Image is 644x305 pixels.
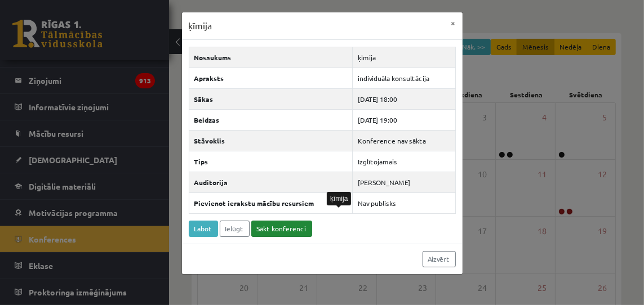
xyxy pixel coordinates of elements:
a: Labot [189,221,218,237]
a: Sākt konferenci [251,221,312,237]
div: ķīmija [327,192,351,205]
th: Auditorija [189,172,352,192]
th: Nosaukums [189,47,352,68]
th: Beidzas [189,109,352,130]
th: Apraksts [189,68,352,88]
h3: ķīmija [189,19,212,33]
a: Aizvērt [423,251,456,267]
td: ķīmija [352,47,455,68]
td: [DATE] 19:00 [352,109,455,130]
a: Ielūgt [220,221,250,237]
th: Sākas [189,88,352,109]
th: Stāvoklis [189,130,352,151]
td: [PERSON_NAME] [352,172,455,192]
td: Izglītojamais [352,151,455,172]
button: × [445,12,463,34]
th: Pievienot ierakstu mācību resursiem [189,192,352,213]
th: Tips [189,151,352,172]
td: individuāla konsultācija [352,68,455,88]
td: Konference nav sākta [352,130,455,151]
td: [DATE] 18:00 [352,88,455,109]
td: Nav publisks [352,192,455,213]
